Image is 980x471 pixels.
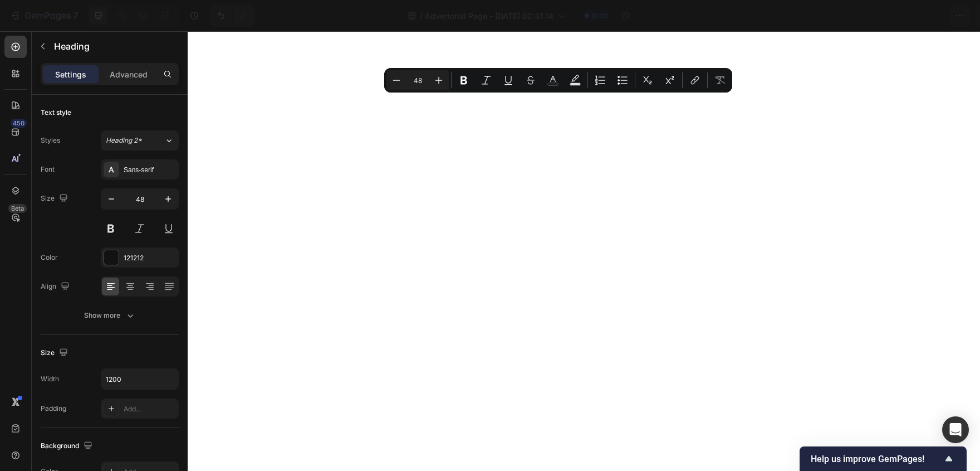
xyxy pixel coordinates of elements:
[41,305,179,326] button: Show more
[110,69,148,80] p: Advanced
[41,164,55,174] div: Font
[41,279,72,294] div: Align
[41,439,95,454] div: Background
[591,11,608,21] span: Draft
[942,416,969,443] div: Open Intercom Messenger
[869,4,976,27] button: Upgrade to publish
[41,135,60,145] div: Styles
[811,452,955,465] button: Show survey - Help us improve GemPages!
[210,4,255,27] div: Undo/Redo
[101,369,178,389] input: Auto
[384,68,732,93] div: Editor contextual toolbar
[11,119,27,128] div: 450
[188,31,980,471] iframe: Design area
[101,130,179,150] button: Heading 2*
[41,346,70,361] div: Size
[41,253,58,263] div: Color
[420,10,423,22] span: /
[811,454,942,464] span: Help us improve GemPages!
[73,9,78,22] p: 7
[41,191,70,206] div: Size
[8,204,27,213] div: Beta
[84,310,136,321] div: Show more
[106,135,142,145] span: Heading 2*
[837,11,856,21] span: Save
[124,165,176,175] div: Sans-serif
[41,108,71,118] div: Text style
[41,374,59,384] div: Width
[4,4,83,27] button: 7
[54,40,174,53] p: Heading
[425,10,553,22] span: Advertorial Page - [DATE] 02:31:14
[124,404,176,414] div: Add...
[55,69,86,80] p: Settings
[828,4,865,27] button: Save
[124,253,176,263] div: 121212
[41,404,66,414] div: Padding
[879,10,966,22] div: Upgrade to publish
